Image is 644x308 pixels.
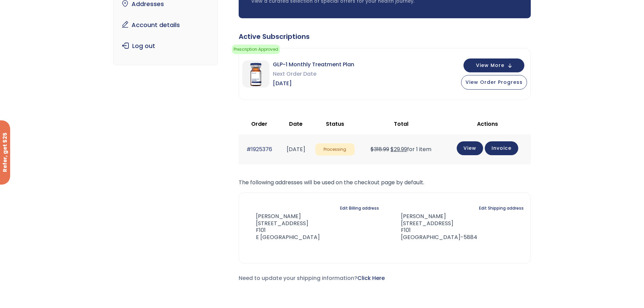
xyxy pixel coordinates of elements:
[119,39,212,53] a: Log out
[239,178,531,187] p: The following addresses will be used on the checkout page by default.
[466,79,523,86] span: View Order Progress
[479,204,524,213] a: Edit Shipping address
[232,45,280,54] span: Prescription Approved
[246,213,320,241] address: [PERSON_NAME] [STREET_ADDRESS] F101 E [GEOGRAPHIC_DATA]
[390,213,477,241] address: [PERSON_NAME] [STREET_ADDRESS] F101 [GEOGRAPHIC_DATA]-5884
[239,274,385,282] span: Need to update your shipping information?
[239,32,531,41] div: Active Subscriptions
[358,135,444,164] td: for 1 item
[315,143,355,156] span: Processing
[273,79,354,88] span: [DATE]
[390,145,407,153] span: 29.99
[394,120,408,128] span: Total
[461,75,527,90] button: View Order Progress
[273,60,354,69] span: GLP-1 Monthly Treatment Plan
[371,145,389,153] del: $318.99
[246,145,272,153] a: #1925376
[477,120,498,128] span: Actions
[273,69,354,79] span: Next Order Date
[485,141,518,155] a: Invoice
[463,58,524,72] button: View More
[457,141,483,155] a: View
[251,120,267,128] span: Order
[287,145,305,153] time: [DATE]
[390,145,394,153] span: $
[476,63,504,68] span: View More
[119,18,212,32] a: Account details
[340,204,379,213] a: Edit Billing address
[289,120,303,128] span: Date
[357,274,385,282] a: Click Here
[242,61,269,88] img: GLP-1 Monthly Treatment Plan
[326,120,344,128] span: Status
